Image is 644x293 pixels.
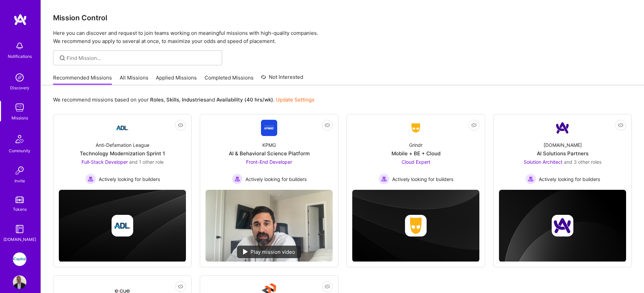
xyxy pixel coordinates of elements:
div: AI Solutions Partners [537,150,589,157]
img: Company logo [405,215,427,236]
b: Skills [166,96,179,103]
div: Play mission video [237,246,301,258]
img: Company Logo [408,122,424,134]
div: Notifications [8,53,32,60]
img: Company logo [552,215,573,236]
a: iCapital: Building an Alternative Investment Marketplace [11,252,28,266]
span: Actively looking for builders [392,176,453,183]
img: teamwork [13,101,26,114]
span: and 1 other role [129,159,164,165]
i: icon EyeClosed [325,122,330,128]
div: Grindr [409,141,423,149]
img: guide book [13,222,26,236]
i: icon EyeClosed [471,122,477,128]
img: cover [352,190,479,262]
b: Availability (40 hrs/wk) [216,96,273,103]
img: Actively looking for builders [85,174,96,184]
a: User Avatar [11,275,28,289]
span: Actively looking for builders [245,176,307,183]
div: Community [9,147,30,154]
img: discovery [13,71,26,84]
img: Company Logo [114,120,130,136]
div: AI & Behavioral Science Platform [229,150,310,157]
img: cover [59,190,186,262]
img: tokens [16,197,24,203]
img: play [243,249,248,254]
div: KPMG [262,141,276,149]
i: icon EyeClosed [325,284,330,289]
div: Anti-Defamation League [96,141,149,149]
img: bell [13,39,26,53]
img: iCapital: Building an Alternative Investment Marketplace [13,252,26,266]
img: Company logo [112,215,133,236]
div: [DOMAIN_NAME] [3,236,36,243]
img: Actively looking for builders [525,174,536,184]
img: cover [499,190,626,262]
div: [DOMAIN_NAME] [544,141,582,149]
input: Find Mission... [67,54,217,62]
a: Update Settings [276,96,314,103]
img: Actively looking for builders [379,174,389,184]
i: icon SearchGrey [58,54,66,62]
a: Company Logo[DOMAIN_NAME]AI Solutions PartnersSolution Architect and 3 other rolesActively lookin... [499,120,626,184]
a: Company LogoKPMGAI & Behavioral Science PlatformFront-End Developer Actively looking for builders... [206,120,333,184]
img: No Mission [206,190,333,262]
span: Solution Architect [524,159,563,165]
img: Company Logo [554,120,571,136]
div: Discovery [10,84,29,91]
p: We recommend missions based on your , , and . [53,96,314,103]
i: icon EyeClosed [178,122,183,128]
img: Actively looking for builders [232,174,243,184]
i: icon EyeClosed [618,122,623,128]
span: Full-Stack Developer [81,159,128,165]
i: icon EyeClosed [178,284,183,289]
b: Industries [182,96,206,103]
a: Company LogoGrindrMobile + BE + CloudCloud Expert Actively looking for buildersActively looking f... [352,120,479,184]
a: Company LogoAnti-Defamation LeagueTechnology Modernization Sprint 1Full-Stack Developer and 1 oth... [59,120,186,184]
div: Invite [15,177,25,184]
div: Technology Modernization Sprint 1 [80,150,165,157]
a: Applied Missions [156,74,197,85]
a: Not Interested [261,73,303,85]
a: Recommended Missions [53,74,112,85]
a: Completed Missions [205,74,254,85]
img: Invite [13,164,26,177]
span: and 3 other roles [564,159,601,165]
a: All Missions [120,74,148,85]
h3: Mission Control [53,14,632,22]
p: Here you can discover and request to join teams working on meaningful missions with high-quality ... [53,29,632,45]
span: Cloud Expert [402,159,430,165]
span: Front-End Developer [246,159,292,165]
div: Mobile + BE + Cloud [391,150,440,157]
img: logo [14,14,27,26]
img: User Avatar [13,275,26,289]
span: Actively looking for builders [539,176,600,183]
div: Missions [11,114,28,121]
span: Actively looking for builders [99,176,160,183]
img: Company Logo [261,120,277,136]
img: Community [11,131,28,147]
div: Tokens [13,206,27,213]
b: Roles [150,96,164,103]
